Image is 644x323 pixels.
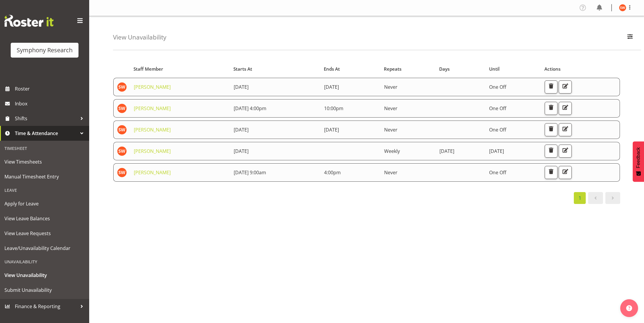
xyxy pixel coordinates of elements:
a: [PERSON_NAME] [134,169,171,176]
img: help-xxl-2.png [626,305,632,311]
button: Feedback - Show survey [633,141,644,182]
a: View Leave Balances [1,211,88,226]
a: View Leave Requests [1,226,88,241]
span: [DATE] [324,84,339,90]
span: Time & Attendance [15,129,77,138]
span: [DATE] 4:00pm [234,105,266,112]
span: Actions [544,66,560,72]
button: Delete Unavailability [545,102,558,115]
span: Leave/Unavailability Calendar [4,244,85,253]
button: Delete Unavailability [545,123,558,136]
button: Edit Unavailability [559,123,572,136]
span: One Off [489,169,506,176]
button: Edit Unavailability [559,145,572,158]
span: [DATE] [489,148,504,154]
span: [DATE] [439,148,454,154]
img: shannon-whelan11890.jpg [619,4,626,11]
span: Submit Unavailability [4,286,85,294]
h4: View Unavailability [113,34,166,41]
a: View Unavailability [1,268,88,283]
span: One Off [489,84,506,90]
button: Edit Unavailability [559,166,572,179]
div: Leave [1,184,88,196]
button: Filter Employees [624,31,636,44]
img: shannon-whelan11890.jpg [117,82,127,92]
img: shannon-whelan11890.jpg [117,168,127,177]
img: shannon-whelan11890.jpg [117,125,127,134]
img: shannon-whelan11890.jpg [117,146,127,156]
div: Unavailability [1,256,88,268]
a: [PERSON_NAME] [134,84,171,90]
a: [PERSON_NAME] [134,126,171,133]
span: View Unavailability [4,271,85,280]
button: Delete Unavailability [545,166,558,179]
span: 10:00pm [324,105,343,112]
a: Leave/Unavailability Calendar [1,241,88,256]
a: [PERSON_NAME] [134,105,171,112]
span: One Off [489,126,506,133]
span: 4:00pm [324,169,341,176]
span: View Leave Balances [4,214,85,223]
div: Timesheet [1,142,88,154]
span: View Timesheets [4,157,85,166]
span: Manual Timesheet Entry [4,172,85,181]
a: [PERSON_NAME] [134,148,171,154]
a: View Timesheets [1,154,88,169]
img: Rosterit website logo [4,15,54,27]
span: View Leave Requests [4,229,85,238]
span: [DATE] [234,148,249,154]
span: Apply for Leave [4,199,85,208]
a: Apply for Leave [1,196,88,211]
span: [DATE] 9:00am [234,169,266,176]
span: Ends At [324,66,340,72]
button: Edit Unavailability [559,80,572,94]
span: Until [489,66,500,72]
span: [DATE] [234,84,249,90]
span: Never [384,126,398,133]
span: Shifts [15,114,77,123]
span: Roster [15,84,86,93]
span: Never [384,105,398,112]
span: Never [384,84,398,90]
span: Days [439,66,450,72]
span: Feedback [636,147,641,168]
span: Staff Member [133,66,163,72]
a: Manual Timesheet Entry [1,169,88,184]
span: Starts At [233,66,252,72]
button: Delete Unavailability [545,80,558,94]
span: Never [384,169,398,176]
button: Edit Unavailability [559,102,572,115]
img: shannon-whelan11890.jpg [117,104,127,113]
span: [DATE] [234,126,249,133]
div: Symphony Research [17,46,73,55]
span: [DATE] [324,126,339,133]
span: One Off [489,105,506,112]
a: Submit Unavailability [1,283,88,297]
span: Weekly [384,148,400,154]
span: Inbox [15,99,86,108]
button: Delete Unavailability [545,145,558,158]
span: Finance & Reporting [15,302,77,311]
span: Repeats [384,66,401,72]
